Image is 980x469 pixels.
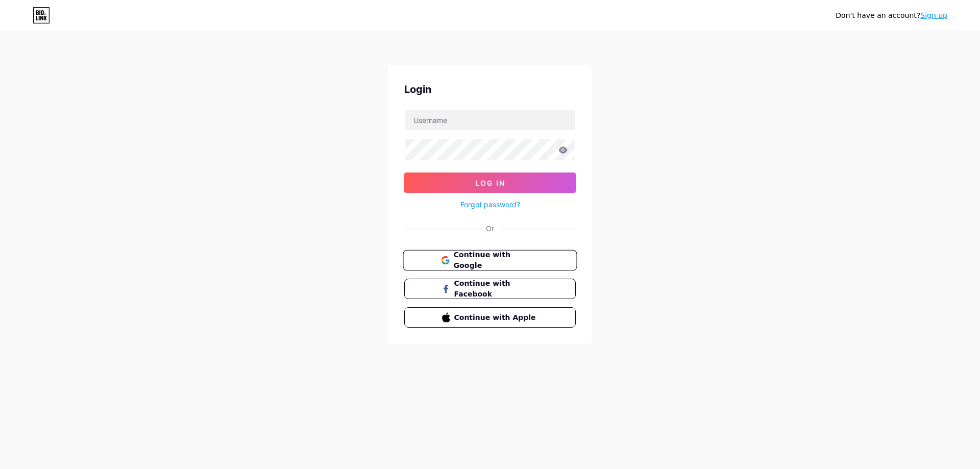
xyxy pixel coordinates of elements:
[475,179,505,187] span: Log In
[454,278,538,300] span: Continue with Facebook
[404,279,576,299] button: Continue with Facebook
[403,250,577,271] button: Continue with Google
[453,250,538,271] span: Continue with Google
[454,312,538,323] span: Continue with Apple
[404,307,576,328] button: Continue with Apple
[404,172,576,193] button: Log In
[404,250,576,270] a: Continue with Google
[404,82,576,97] div: Login
[836,10,947,21] div: Don't have an account?
[460,199,520,210] a: Forgot password?
[405,110,575,130] input: Username
[920,11,947,19] a: Sign up
[486,223,494,234] div: Or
